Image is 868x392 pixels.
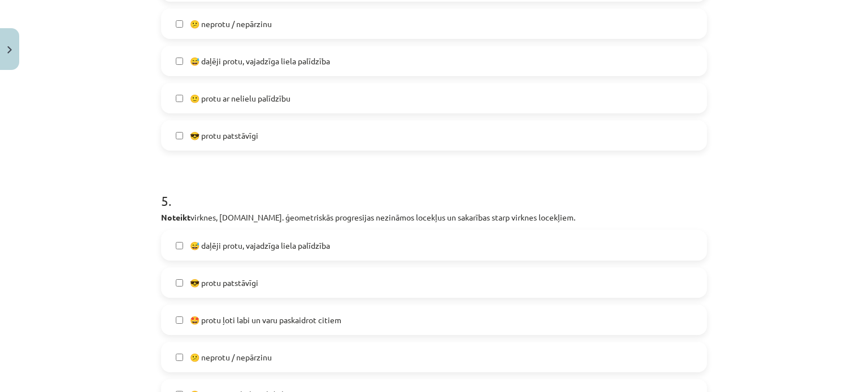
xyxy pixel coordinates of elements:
span: 😕 neprotu / nepārzinu [190,18,272,30]
h1: 5 . [161,173,707,208]
img: icon-close-lesson-0947bae3869378f0d4975bcd49f059093ad1ed9edebbc8119c70593378902aed.svg [7,46,12,54]
input: 😎 protu patstāvīgi [176,132,183,139]
input: 😅 daļēji protu, vajadzīga liela palīdzība [176,242,183,249]
span: 😕 neprotu / nepārzinu [190,351,272,363]
span: 🤩 protu ļoti labi un varu paskaidrot citiem [190,314,341,326]
span: 😅 daļēji protu, vajadzīga liela palīdzība [190,240,330,252]
input: 😕 neprotu / nepārzinu [176,354,183,361]
span: 😅 daļēji protu, vajadzīga liela palīdzība [190,55,330,67]
input: 🤩 protu ļoti labi un varu paskaidrot citiem [176,316,183,324]
input: 😕 neprotu / nepārzinu [176,20,183,28]
span: 😎 protu patstāvīgi [190,130,258,142]
input: 😅 daļēji protu, vajadzīga liela palīdzība [176,58,183,65]
b: Noteikt [161,212,190,222]
span: 🙂 protu ar nelielu palīdzību [190,93,290,104]
input: 🙂 protu ar nelielu palīdzību [176,95,183,102]
p: virknes, [DOMAIN_NAME]. ģeometriskās progresijas nezināmos locekļus un sakarības starp virknes lo... [161,212,707,223]
span: 😎 protu patstāvīgi [190,277,258,289]
input: 😎 protu patstāvīgi [176,279,183,287]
